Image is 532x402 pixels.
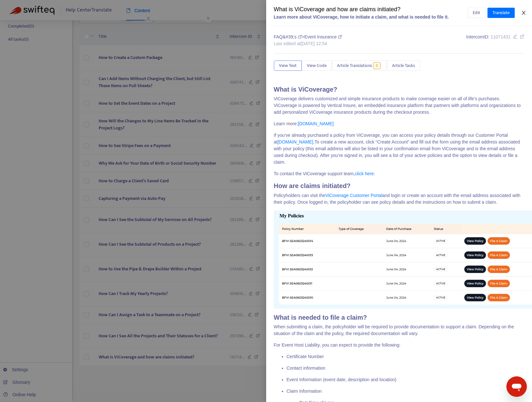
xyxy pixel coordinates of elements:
[392,62,415,69] span: Article Tasks
[287,353,525,360] p: Certificate Number
[304,34,342,39] span: Event Insurance
[332,61,387,71] button: Article Translations0
[506,376,527,397] iframe: Button to launch messaging window
[298,121,334,126] a: [DOMAIN_NAME]
[274,342,525,349] p: For Event Host Liability, you can expect to provide the following:
[355,171,375,176] a: click here.
[287,376,525,383] p: Event Information (event date, description and location)
[466,34,524,47] div: Intercom ID:
[519,10,528,16] button: Close
[373,62,381,69] span: 0
[274,5,468,14] div: What is ViCoverage and how are claims initiated?
[274,324,525,337] p: When submitting a claim, the policyholder will be required to provide documentation to support a ...
[521,10,526,15] span: close
[274,40,342,47] div: Last edited at [DATE] 12:54
[287,388,525,395] p: Claim Information
[274,86,338,93] b: What is ViCoverage?
[302,61,332,71] button: View Code
[325,193,382,198] a: ViCoverage Customer Portal
[274,192,525,206] p: Policyholders can visit the and login or create an account with the email address associated with...
[274,120,525,127] p: Learn more:
[274,182,351,189] b: How are claims initiated?
[487,8,515,18] button: Translate
[468,8,485,18] button: Edit
[337,62,372,69] span: Article Translations
[274,132,525,166] p: If you’ve already purchased a policy from ViCoverage, you can access your policy details through ...
[274,61,302,71] button: View Text
[274,14,468,21] div: Learn more about ViCoverage, how to initiate a claim, and what is needed to file it.
[493,9,510,16] span: Translate
[287,365,525,372] p: Contact information
[277,139,315,144] a: [DOMAIN_NAME].
[274,95,525,116] p: ViCoverage delivers customized and simple insurance products to make coverage easier on all of li...
[307,62,327,69] span: View Code
[274,314,367,321] b: What is needed to file a claim?
[473,9,480,16] span: Edit
[491,34,511,39] span: 11071431
[274,34,305,39] span: FAQ&#39;s >
[279,62,297,69] span: View Text
[387,61,420,71] button: Article Tasks
[274,170,525,177] p: To contact the ViCoverage support team,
